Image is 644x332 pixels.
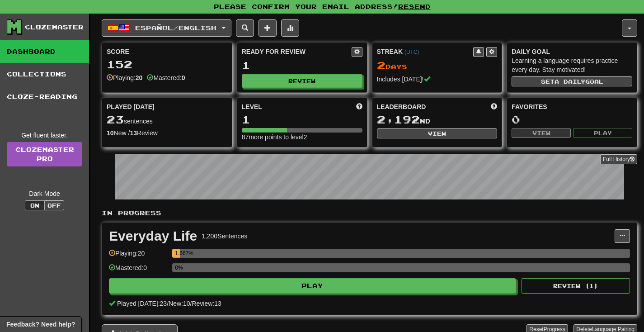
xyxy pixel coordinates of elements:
[107,102,155,111] span: Played [DATE]
[107,114,227,126] div: sentences
[242,74,362,88] button: Review
[109,263,168,278] div: Mastered: 0
[190,300,192,307] span: /
[6,320,75,329] span: Open feedback widget
[512,128,571,138] button: View
[25,200,45,210] button: On
[512,56,632,74] div: Learning a language requires practice every day. Stay motivated!
[377,114,498,126] div: nd
[573,128,632,138] button: Play
[242,114,362,125] div: 1
[102,209,637,218] p: In Progress
[512,114,632,125] div: 0
[377,102,426,111] span: Leaderboard
[377,75,498,84] div: Includes [DATE]!
[107,73,142,82] div: Playing:
[377,47,474,56] div: Streak
[491,102,497,111] span: This week in points, UTC
[202,232,247,241] div: 1,200 Sentences
[512,76,632,86] button: Seta dailygoal
[109,278,516,294] button: Play
[136,74,143,81] strong: 20
[135,24,216,32] span: Español / English
[242,102,262,111] span: Level
[600,154,637,164] button: Full History
[107,128,227,138] div: New / Review
[522,278,630,294] button: Review (1)
[192,300,221,307] span: Review: 13
[356,102,362,111] span: Score more points to level up
[117,300,167,307] span: Played [DATE]: 23
[147,73,185,82] div: Mastered:
[107,59,227,70] div: 152
[109,249,168,264] div: Playing: 20
[25,23,84,32] div: Clozemaster
[242,133,362,142] div: 87 more points to level 2
[377,128,498,138] button: View
[182,74,185,81] strong: 0
[512,102,632,111] div: Favorites
[109,229,197,243] div: Everyday Life
[404,49,419,55] a: (UTC)
[107,129,114,137] strong: 10
[259,19,277,37] button: Add sentence to collection
[175,249,180,258] div: 1.667%
[512,47,632,56] div: Daily Goal
[377,59,385,71] span: 2
[555,78,585,85] span: a daily
[377,113,420,126] span: 2,192
[169,300,190,307] span: New: 10
[7,189,82,198] div: Dark Mode
[167,300,169,307] span: /
[7,131,82,140] div: Get fluent faster.
[7,142,82,166] a: ClozemasterPro
[130,129,137,137] strong: 13
[281,19,299,37] button: More stats
[44,200,64,210] button: Off
[102,19,231,37] button: Español/English
[236,19,254,37] button: Search sentences
[398,3,431,10] a: Resend
[242,60,362,71] div: 1
[242,47,352,56] div: Ready for Review
[107,113,124,126] span: 23
[377,60,498,71] div: Day s
[107,47,227,56] div: Score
